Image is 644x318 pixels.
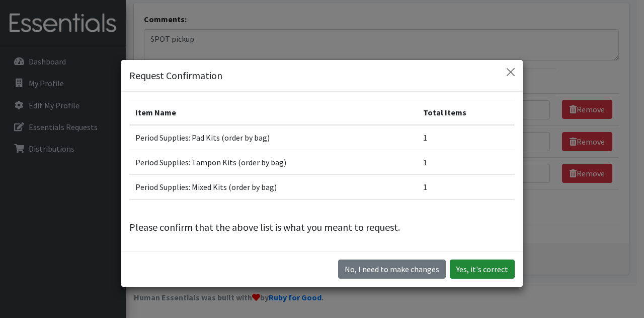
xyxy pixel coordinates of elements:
[417,174,515,199] td: 1
[129,150,417,174] td: Period Supplies: Tampon Kits (order by bag)
[338,260,446,279] button: No I need to make changes
[417,125,515,150] td: 1
[129,68,222,83] h5: Request Confirmation
[129,220,515,235] p: Please confirm that the above list is what you meant to request.
[129,174,417,199] td: Period Supplies: Mixed Kits (order by bag)
[417,100,515,125] th: Total Items
[503,64,519,80] button: Close
[129,100,417,125] th: Item Name
[129,125,417,150] td: Period Supplies: Pad Kits (order by bag)
[417,150,515,174] td: 1
[450,260,515,279] button: Yes, it's correct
